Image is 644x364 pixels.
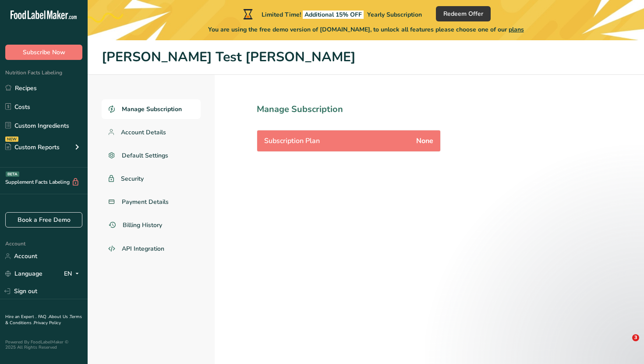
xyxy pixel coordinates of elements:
div: BETA [6,171,19,177]
span: Subscribe Now [23,48,65,57]
span: Yearly Subscription [367,10,422,19]
span: API Integration [122,244,164,253]
h1: [PERSON_NAME] Test [PERSON_NAME] [102,47,630,67]
iframe: Intercom live chat [614,334,635,355]
span: You are using the free demo version of [DOMAIN_NAME], to unlock all features please choose one of... [208,25,524,34]
a: Account Details [102,122,201,142]
span: Payment Details [122,197,169,206]
a: Book a Free Demo [5,212,82,227]
a: Terms & Conditions . [5,314,82,326]
span: Default Settings [122,151,168,160]
div: Limited Time! [241,9,422,19]
a: About Us . [49,314,70,320]
a: Manage Subscription [102,99,201,119]
div: EN [64,269,82,279]
a: Payment Details [102,192,201,212]
span: None [416,136,433,146]
div: Powered By FoodLabelMaker © 2025 All Rights Reserved [5,339,82,350]
div: NEW [5,136,18,142]
a: Default Settings [102,146,201,165]
a: Security [102,169,201,189]
a: Billing History [102,215,201,235]
div: Custom Reports [5,143,60,152]
span: Billing History [123,220,162,230]
span: Security [121,174,144,183]
button: Subscribe Now [5,45,82,60]
span: 3 [632,334,639,341]
a: Language [5,266,42,281]
a: API Integration [102,238,201,259]
button: Redeem Offer [436,6,491,21]
h1: Manage Subscription [257,103,479,116]
span: Account Details [121,128,166,137]
span: Subscription Plan [264,136,320,146]
a: Hire an Expert . [5,314,36,320]
a: FAQ . [38,314,49,320]
span: Manage Subscription [122,105,182,114]
span: Additional 15% OFF [303,10,364,19]
span: Redeem Offer [443,9,483,18]
a: Privacy Policy [34,320,61,326]
span: plans [509,25,524,34]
